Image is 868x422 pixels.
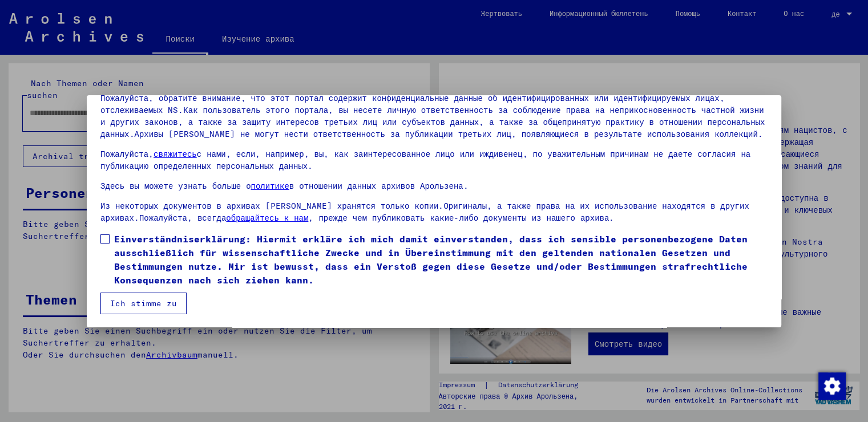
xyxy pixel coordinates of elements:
ya-tr-span: , прежде чем публиковать какие-либо документы из нашего архива. [308,213,614,223]
ya-tr-span: Einverständniserklärung: Hiermit erkläre ich mich damit einverstanden, dass ich sensible personen... [114,233,748,286]
ya-tr-span: Как пользователь этого портала, вы несете личную ответственность за соблюдение права на неприкосн... [100,105,765,139]
ya-tr-span: с нами, если, например, вы, как заинтересованное лицо или иждивенец, по уважительным причинам не ... [100,149,750,171]
button: Ich stimme zu [100,293,187,314]
ya-tr-span: Архивы [PERSON_NAME] не могут нести ответственность за публикации третьих лиц, появляющиеся в рез... [135,129,763,139]
a: политике [251,181,289,191]
ya-tr-span: Пожалуйста, [100,149,154,159]
a: свяжитесь [154,149,197,159]
img: Изменение согласия [818,372,846,400]
ya-tr-span: Из некоторых документов в архивах [PERSON_NAME] хранятся только копии. [100,201,443,211]
ya-tr-span: Пожалуйста, всегда [139,213,226,223]
ya-tr-span: в отношении данных архивов Арользена. [289,181,469,191]
a: обращайтесь к нам [226,213,308,223]
ya-tr-span: Ich stimme zu [110,298,177,309]
ya-tr-span: Оригиналы, а также права на их использование находятся в других архивах. [100,201,749,223]
ya-tr-span: Здесь вы можете узнать больше о [100,181,251,191]
ya-tr-span: Пожалуйста, обратите внимание, что этот портал содержит конфиденциальные данные об идентифицирова... [100,93,724,115]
